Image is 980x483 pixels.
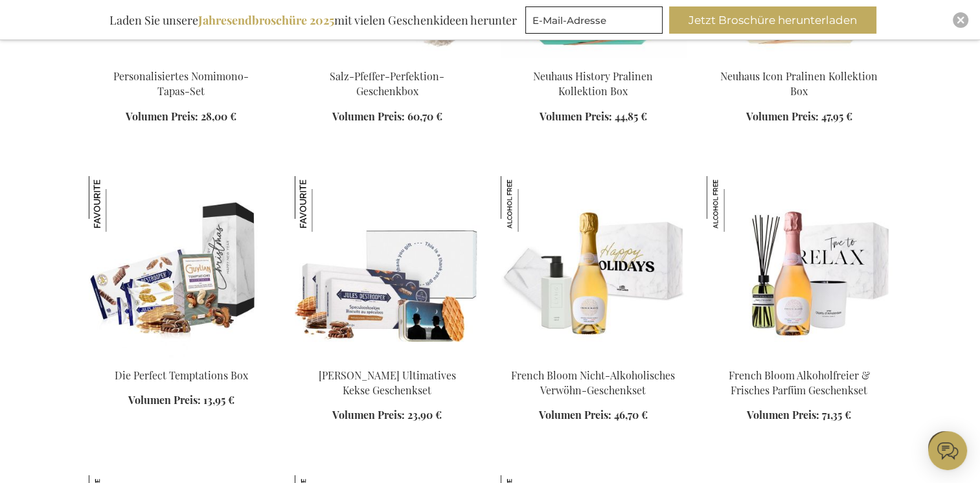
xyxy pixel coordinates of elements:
[525,6,663,34] input: E-Mail-Adresse
[821,109,852,123] span: 47,95 €
[539,408,648,423] a: Volumen Preis: 46,70 €
[295,176,480,357] img: Jules Destrooper Ultimate Biscuits Gift Set
[540,109,647,124] a: Volumen Preis: 44,85 €
[332,408,442,423] a: Volumen Preis: 23,90 €
[407,408,442,421] span: 23,90 €
[539,408,611,421] span: Volumen Preis:
[729,368,870,397] a: French Bloom Alkoholfreier & Frisches Parfüm Geschenkset
[332,109,405,123] span: Volumen Preis:
[501,352,686,365] a: French Bloom Non-Alcholic Indulge Gift Set French Bloom Nicht-Alkoholisches Verwöhn-Geschenkset
[126,109,198,123] span: Volumen Preis:
[953,12,968,28] div: Close
[128,393,234,408] a: Volumen Preis: 13,95 €
[614,408,648,421] span: 46,70 €
[533,69,653,98] a: Neuhaus History Pralinen Kollektion Box
[747,408,819,421] span: Volumen Preis:
[295,53,480,65] a: Salt & Pepper Perfection Gift Box
[89,53,274,65] a: Personalisiertes Nomimono-Tapas-Set
[89,176,144,232] img: Die Perfect Temptations Box
[501,176,686,357] img: French Bloom Non-Alcholic Indulge Gift Set
[89,352,274,365] a: The Perfect Temptations Box Die Perfect Temptations Box
[295,352,480,365] a: Jules Destrooper Ultimate Biscuits Gift Set Jules Destrooper Ultimatives Kekse Geschenkset
[332,109,442,124] a: Volumen Preis: 60,70 €
[747,408,851,423] a: Volumen Preis: 71,35 €
[201,109,236,123] span: 28,00 €
[115,368,248,382] a: Die Perfect Temptations Box
[928,431,967,470] iframe: belco-activator-frame
[89,176,274,357] img: The Perfect Temptations Box
[957,16,964,24] img: Close
[669,6,876,34] button: Jetzt Broschüre herunterladen
[540,109,612,123] span: Volumen Preis:
[746,109,852,124] a: Volumen Preis: 47,95 €
[511,368,675,397] a: French Bloom Nicht-Alkoholisches Verwöhn-Geschenkset
[407,109,442,123] span: 60,70 €
[319,368,456,397] a: [PERSON_NAME] Ultimatives Kekse Geschenkset
[501,176,556,232] img: French Bloom Nicht-Alkoholisches Verwöhn-Geschenkset
[525,6,667,38] form: marketing offers and promotions
[330,69,444,98] a: Salz-Pfeffer-Perfektion-Geschenkbox
[822,408,851,421] span: 71,35 €
[707,352,892,365] a: French Bloom Alkoholfreier & Frisches Parfüm Geschenkset French Bloom Alkoholfreier & Frisches Pa...
[126,109,236,124] a: Volumen Preis: 28,00 €
[746,109,819,123] span: Volumen Preis:
[501,53,686,65] a: Neuhaus History Pralinen Kollektion Box
[104,6,523,34] div: Laden Sie unsere mit vielen Geschenkideen herunter
[707,53,892,65] a: Neuhaus Icon Pralinen Kollektion Box - Exclusive Business Gifts
[707,176,762,232] img: French Bloom Alkoholfreier & Frisches Parfüm Geschenkset
[203,393,234,407] span: 13,95 €
[128,393,201,407] span: Volumen Preis:
[113,69,249,98] a: Personalisiertes Nomimono-Tapas-Set
[720,69,878,98] a: Neuhaus Icon Pralinen Kollektion Box
[198,12,334,28] b: Jahresendbroschüre 2025
[615,109,647,123] span: 44,85 €
[295,176,350,232] img: Jules Destrooper Ultimatives Kekse Geschenkset
[707,176,892,357] img: French Bloom Alkoholfreier & Frisches Parfüm Geschenkset
[332,408,405,421] span: Volumen Preis:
